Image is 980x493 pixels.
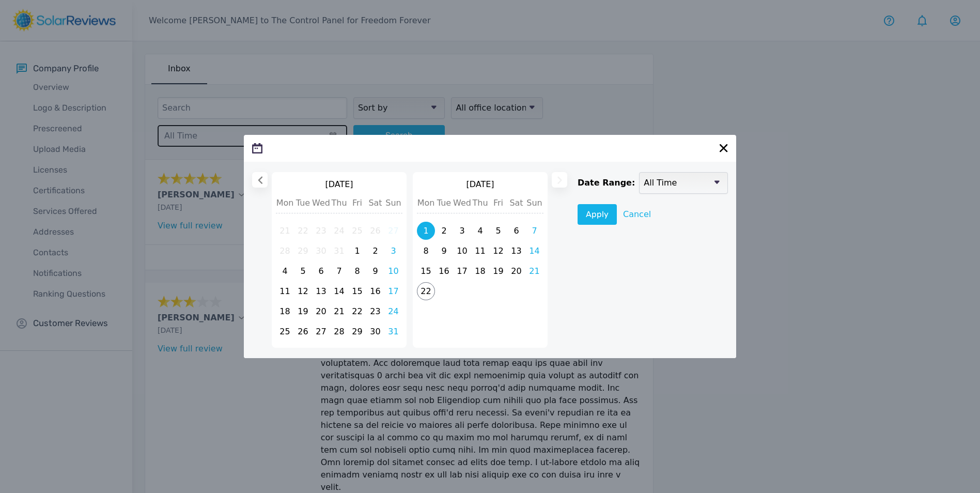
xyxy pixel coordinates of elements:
[312,262,330,280] span: 6
[348,302,366,320] span: 22
[348,262,366,280] span: 8
[417,262,435,280] span: 15
[489,195,507,213] li: Fri
[366,242,384,260] span: 2
[421,178,539,191] span: [DATE]
[294,262,312,280] span: 5
[623,209,651,219] span: Cancel
[417,282,435,300] span: 22
[417,222,435,240] span: 1
[330,195,348,213] li: Thu
[507,242,525,260] span: 13
[471,262,489,280] span: 18
[312,322,330,341] span: 27
[312,302,330,320] span: 20
[312,195,330,213] li: Wed
[525,242,543,260] span: 14
[276,195,294,213] li: Mon
[330,282,348,300] span: 14
[294,195,312,213] li: Tue
[312,282,330,300] span: 13
[330,302,348,320] span: 21
[276,322,294,341] span: 25
[366,322,384,341] span: 30
[471,242,489,260] span: 11
[489,262,507,280] span: 19
[280,178,398,191] span: [DATE]
[453,242,471,260] span: 10
[435,242,453,260] span: 9
[276,302,294,320] span: 18
[507,195,525,213] li: Sat
[276,262,294,280] span: 4
[294,282,312,300] span: 12
[435,262,453,280] span: 16
[453,195,471,213] li: Wed
[435,195,453,213] li: Tue
[348,242,366,260] span: 1
[578,177,635,189] strong: Date Range:
[348,195,366,213] li: Fri
[489,242,507,260] span: 12
[384,282,402,300] span: 17
[507,222,525,240] span: 6
[294,302,312,320] span: 19
[489,222,507,240] span: 5
[366,282,384,300] span: 16
[453,222,471,240] span: 3
[294,322,312,341] span: 26
[384,242,402,260] span: 3
[384,302,402,320] span: 24
[348,322,366,341] span: 29
[471,222,489,240] span: 4
[525,193,543,211] li: Sun
[417,195,435,213] li: Mon
[348,282,366,300] span: 15
[384,322,402,341] span: 31
[578,204,617,225] button: Apply
[330,262,348,280] span: 7
[330,322,348,341] span: 28
[384,262,402,280] span: 10
[507,262,525,280] span: 20
[471,195,489,213] li: Thu
[453,262,471,280] span: 17
[276,282,294,300] span: 11
[366,262,384,280] span: 9
[525,262,543,280] span: 21
[366,302,384,320] span: 23
[525,222,543,240] span: 7
[435,222,453,240] span: 2
[366,195,384,213] li: Sat
[417,242,435,260] span: 8
[384,193,402,211] li: Sun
